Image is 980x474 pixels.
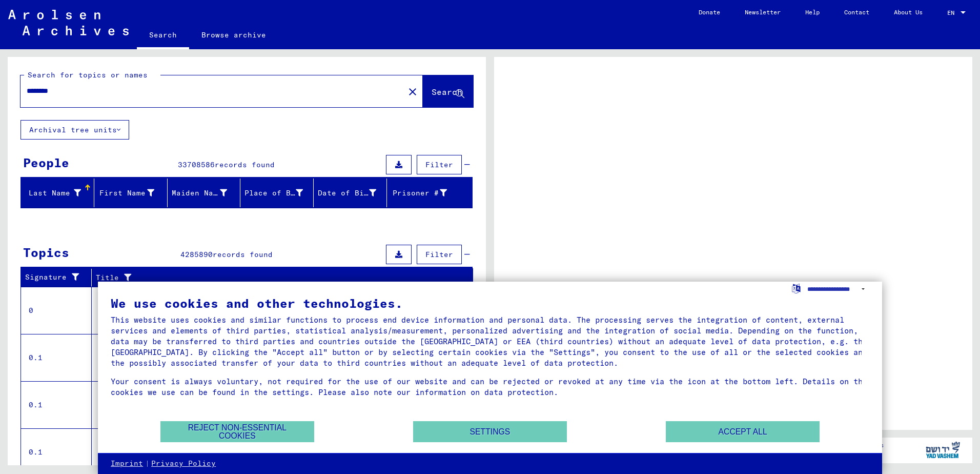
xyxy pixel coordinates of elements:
div: Place of Birth [244,185,316,201]
span: Filter [425,250,453,259]
span: 33708586 [178,160,215,169]
div: Maiden Name [172,185,240,201]
td: 0.1 [21,381,92,428]
div: Topics [23,243,69,262]
button: Accept all [666,421,820,442]
span: Filter [425,160,453,169]
mat-header-cell: First Name [94,179,168,207]
span: EN [947,9,958,16]
div: First Name [98,188,154,199]
a: Privacy Policy [151,459,216,469]
mat-header-cell: Date of Birth [314,179,387,207]
a: Imprint [111,459,143,469]
button: Search [423,75,473,107]
td: 0.1 [21,334,92,381]
mat-icon: close [406,86,419,98]
div: Prisoner # [391,185,460,201]
div: We use cookies and other technologies. [111,297,869,309]
mat-label: Search for topics or names [28,70,148,80]
div: Date of Birth [318,185,389,201]
td: 0 [21,287,92,334]
img: yv_logo.png [924,437,962,463]
span: Search [432,87,462,97]
button: Reject non-essential cookies [160,421,314,442]
div: This website uses cookies and similar functions to process end device information and personal da... [111,314,869,368]
div: Prisoner # [391,188,447,199]
div: Place of Birth [244,188,303,199]
mat-header-cell: Place of Birth [240,179,314,207]
div: Maiden Name [172,188,228,199]
div: Last Name [25,188,81,199]
span: 4285890 [180,250,213,259]
div: Signature [25,272,84,283]
mat-header-cell: Maiden Name [168,179,241,207]
button: Clear [402,81,423,102]
button: Filter [417,155,462,174]
div: Signature [25,269,94,286]
span: records found [213,250,273,259]
span: records found [215,160,275,169]
div: First Name [98,185,167,201]
img: Arolsen_neg.svg [8,10,129,35]
mat-header-cell: Last Name [21,179,94,207]
div: Title [96,269,463,286]
div: Your consent is always voluntary, not required for the use of our website and can be rejected or ... [111,376,869,398]
div: Title [96,272,453,283]
a: Browse archive [189,23,278,47]
div: Last Name [25,185,94,201]
button: Archival tree units [21,120,129,140]
mat-header-cell: Prisoner # [387,179,472,207]
div: Date of Birth [318,188,376,199]
button: Settings [413,421,567,442]
div: People [23,153,69,172]
button: Filter [417,245,462,264]
a: Search [137,23,189,49]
